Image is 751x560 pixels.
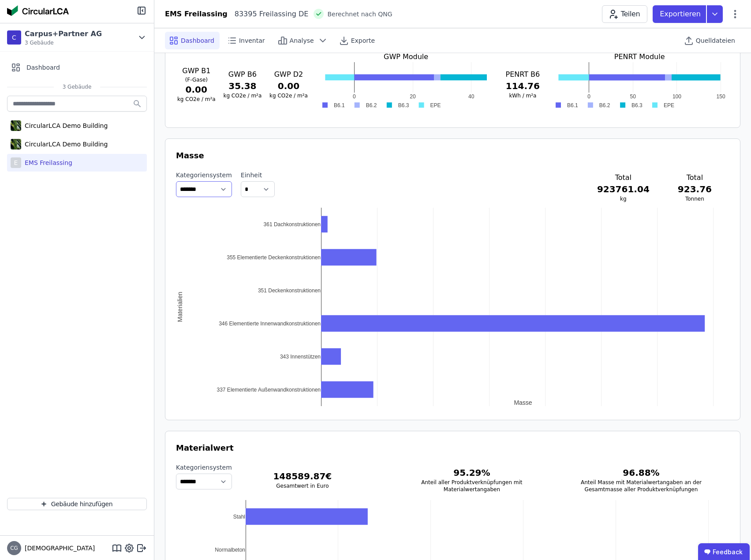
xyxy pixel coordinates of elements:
div: EMS Freilassing [21,158,72,167]
p: Exportieren [660,9,702,19]
button: Teilen [602,5,647,23]
h3: Materialwert [176,442,729,454]
span: 3 Gebäude [54,83,101,90]
h3: kg CO2e / m²a [268,92,309,99]
span: 3 Gebäude [25,39,102,46]
h3: Masse [176,149,729,162]
span: Exporte [351,36,375,45]
span: Berechnet nach QNG [327,10,392,19]
h3: 35.38 [222,80,263,92]
h3: GWP D2 [268,69,309,80]
h3: Total [597,172,650,183]
h3: Anteil aller Produktverknüpfungen mit Materialwertangaben [401,479,542,493]
h3: GWP Module [316,52,496,62]
h3: PENRT B6 [503,69,542,80]
span: CG [10,545,18,551]
h3: 96.88 % [571,467,712,479]
h3: 148589.87 € [232,470,373,482]
h3: 0.00 [176,83,217,96]
h3: Total [678,172,712,183]
div: E [11,157,21,168]
h3: kg [597,195,650,202]
label: Kategoriensystem [176,171,232,179]
div: CircularLCA Demo Building [21,140,108,149]
span: [DEMOGRAPHIC_DATA] [21,544,95,553]
img: CircularLCA Demo Building [11,119,21,133]
h3: GWP B6 [222,69,263,80]
h3: kg CO2e / m²a [222,92,263,99]
h3: 923.76 [678,183,712,195]
button: Gebäude hinzufügen [7,498,147,510]
h3: Gesamtwert in Euro [232,482,373,489]
div: C [7,30,21,45]
span: Dashboard [181,36,214,45]
img: Concular [7,5,69,16]
h3: kg CO2e / m²a [176,96,217,103]
div: 83395 Freilassing DE [228,9,309,19]
h3: Anteil Masse mit Materialwertangaben an der Gesamtmasse aller Produktverknüpfungen [571,479,712,493]
h3: 114.76 [503,80,542,92]
span: Quelldateien [696,36,735,45]
label: Kategoriensystem [176,463,232,472]
h3: 95.29 % [401,467,542,479]
h3: 0.00 [268,80,309,92]
div: EMS Freilassing [165,9,228,19]
span: Inventar [239,36,265,45]
h3: GWP B1 [176,66,217,76]
label: Einheit [241,171,275,179]
div: Carpus+Partner AG [25,29,102,39]
span: Dashboard [26,63,60,72]
h4: (F-Gase) [176,76,217,83]
h3: Tonnen [678,195,712,202]
span: Analyse [290,36,314,45]
img: CircularLCA Demo Building [11,137,21,151]
h3: PENRT Module [549,52,729,62]
h3: 923761.04 [597,183,650,195]
h3: kWh / m²a [503,92,542,99]
div: CircularLCA Demo Building [21,121,108,130]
